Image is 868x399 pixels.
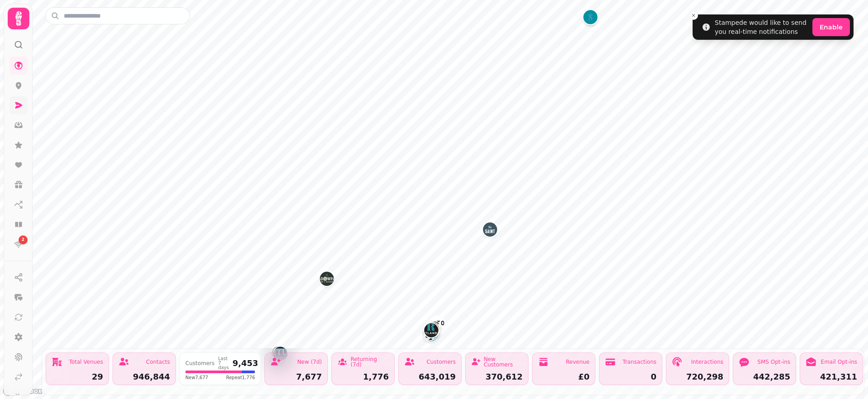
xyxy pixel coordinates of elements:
[320,272,334,286] button: The Meadowpark
[52,373,103,381] div: 29
[757,359,790,365] div: SMS Opt-ins
[806,373,857,381] div: 421,311
[483,222,497,237] button: The Saint
[426,359,456,365] div: Customers
[272,346,287,363] div: Map marker
[272,346,286,361] button: The Smoking Fox
[423,326,437,340] button: The Fountain
[672,373,723,381] div: 720,298
[691,359,723,365] div: Interactions
[715,18,809,36] div: Stampede would like to send you real-time notifications
[425,322,439,337] button: The Queens Arms
[272,346,286,363] div: Map marker
[273,347,288,364] div: Map marker
[425,322,439,339] div: Map marker
[9,235,28,253] a: 2
[812,18,850,36] button: Enable
[566,359,590,365] div: Revenue
[185,361,215,366] div: Customers
[146,359,170,365] div: Contacts
[430,316,444,331] button: Cold Town Beer
[297,359,322,365] div: New (7d)
[272,346,287,360] button: The Raven
[424,323,439,340] div: Map marker
[623,359,656,365] div: Transactions
[424,322,439,337] button: Crave Loyalty
[218,357,229,370] div: Last 7 days
[538,373,590,381] div: £0
[3,386,42,396] a: Mapbox logo
[232,359,258,367] div: 9,453
[427,321,441,338] div: Map marker
[185,374,208,381] span: New 7,677
[404,373,456,381] div: 643,019
[424,322,439,339] div: Map marker
[350,357,389,367] div: Returning (7d)
[430,316,444,333] div: Map marker
[320,272,334,289] div: Map marker
[424,323,439,338] button: The Rutland Hotel
[273,347,288,361] button: The Spiritualist Glasgow
[226,374,255,381] span: Repeat 1,776
[689,11,698,20] button: Close toast
[739,373,790,381] div: 442,285
[337,373,389,381] div: 1,776
[821,359,857,365] div: Email Opt-ins
[427,321,441,336] button: The Basement
[270,373,322,381] div: 7,677
[484,357,523,367] div: New Customers
[69,359,103,365] div: Total Venues
[118,373,170,381] div: 946,844
[423,326,437,343] div: Map marker
[483,222,497,239] div: Map marker
[22,237,24,243] span: 2
[471,373,523,381] div: 370,612
[605,373,656,381] div: 0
